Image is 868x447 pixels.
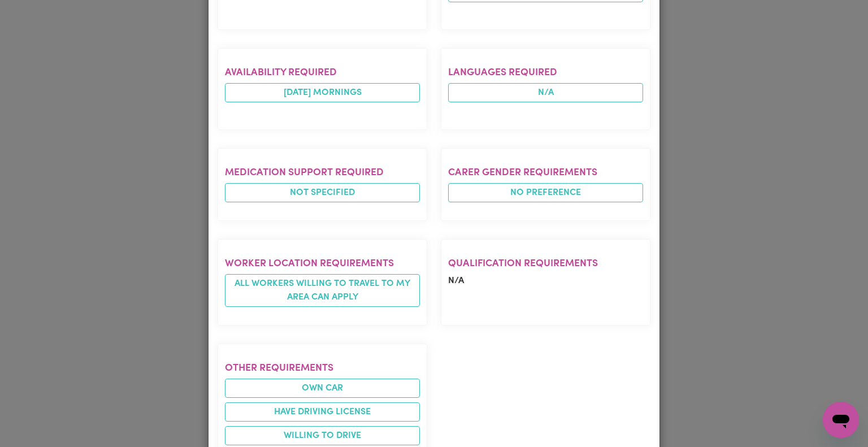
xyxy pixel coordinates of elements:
li: Willing to drive [225,426,420,445]
h2: Qualification requirements [448,258,643,270]
li: Own Car [225,379,420,398]
li: Have driving license [225,402,420,422]
h2: Carer gender requirements [448,167,643,179]
h2: Medication Support Required [225,167,420,179]
iframe: Button to launch messaging window [823,402,859,438]
span: Not specified [225,183,420,202]
h2: Other requirements [225,362,420,374]
li: [DATE] mornings [225,83,420,102]
span: N/A [448,83,643,102]
span: All workers willing to travel to my area can apply [225,274,420,307]
h2: Languages required [448,67,643,79]
h2: Availability required [225,67,420,79]
h2: Worker location requirements [225,258,420,270]
span: No preference [448,183,643,202]
span: N/A [448,276,464,285]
